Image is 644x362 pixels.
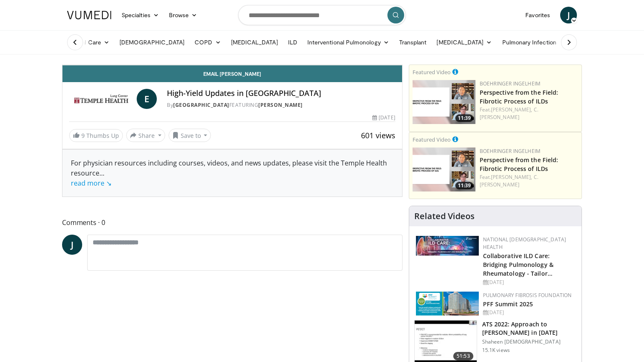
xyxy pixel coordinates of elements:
[416,292,479,315] img: 84d5d865-2f25-481a-859d-520685329e32.png.150x105_q85_autocrop_double_scale_upscale_version-0.2.png
[114,34,190,51] a: [DEMOGRAPHIC_DATA]
[480,147,540,155] a: Boehringer Ingelheim
[283,34,302,51] a: ILD
[413,147,475,191] a: 11:39
[483,236,566,251] a: National [DEMOGRAPHIC_DATA] Health
[62,217,402,228] span: Comments 0
[361,130,395,140] span: 601 views
[455,182,473,189] span: 11:39
[258,101,303,109] a: [PERSON_NAME]
[497,34,570,51] a: Pulmonary Infection
[164,7,203,23] a: Browse
[62,235,82,255] a: J
[413,147,475,191] img: 0d260a3c-dea8-4d46-9ffd-2859801fb613.png.150x105_q85_crop-smart_upscale.png
[520,7,555,23] a: Favorites
[480,156,558,173] a: Perspective from the Field: Fibrotic Process of ILDs
[71,178,112,188] a: read more ↘
[137,89,157,109] a: E
[480,173,538,188] a: C. [PERSON_NAME]
[480,106,538,121] a: C. [PERSON_NAME]
[413,68,451,76] small: Featured Video
[69,89,133,109] img: Temple Lung Center
[62,65,402,82] a: Email [PERSON_NAME]
[167,101,395,109] div: By FEATURING
[560,7,577,23] a: J
[302,34,394,51] a: Interventional Pulmonology
[483,309,575,316] div: [DATE]
[491,106,532,113] a: [PERSON_NAME],
[81,132,85,140] span: 9
[455,114,473,122] span: 11:39
[431,34,497,51] a: [MEDICAL_DATA]
[414,211,475,221] h4: Related Videos
[482,347,510,354] p: 15.1K views
[117,7,164,23] a: Specialties
[394,34,432,51] a: Transplant
[482,339,576,345] p: Shaheen [DEMOGRAPHIC_DATA]
[480,80,540,87] a: Boehringer Ingelheim
[67,11,112,19] img: VuMedi Logo
[126,129,165,142] button: Share
[372,114,395,122] div: [DATE]
[173,101,229,109] a: [GEOGRAPHIC_DATA]
[416,236,479,256] img: 7e341e47-e122-4d5e-9c74-d0a8aaff5d49.jpg.150x105_q85_autocrop_double_scale_upscale_version-0.2.jpg
[413,136,451,143] small: Featured Video
[169,129,211,142] button: Save to
[483,300,533,308] a: PFF Summit 2025
[483,292,572,299] a: Pulmonary Fibrosis Foundation
[453,352,473,360] span: 51:53
[62,65,402,65] video-js: Video Player
[480,106,578,121] div: Feat.
[483,252,553,277] a: Collaborative ILD Care: Bridging Pulmonology & Rheumatology - Tailor…
[71,158,394,188] div: For physician resources including courses, videos, and news updates, please visit the Temple Heal...
[190,34,226,51] a: COPD
[413,80,475,124] img: 0d260a3c-dea8-4d46-9ffd-2859801fb613.png.150x105_q85_crop-smart_upscale.png
[491,173,532,181] a: [PERSON_NAME],
[480,173,578,189] div: Feat.
[226,34,283,51] a: [MEDICAL_DATA]
[482,320,576,337] h3: ATS 2022: Approach to [PERSON_NAME] in [DATE]
[480,88,558,105] a: Perspective from the Field: Fibrotic Process of ILDs
[483,279,575,286] div: [DATE]
[238,5,406,25] input: Search topics, interventions
[167,89,395,98] h4: High-Yield Updates in [GEOGRAPHIC_DATA]
[69,129,123,142] a: 9 Thumbs Up
[413,80,475,124] a: 11:39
